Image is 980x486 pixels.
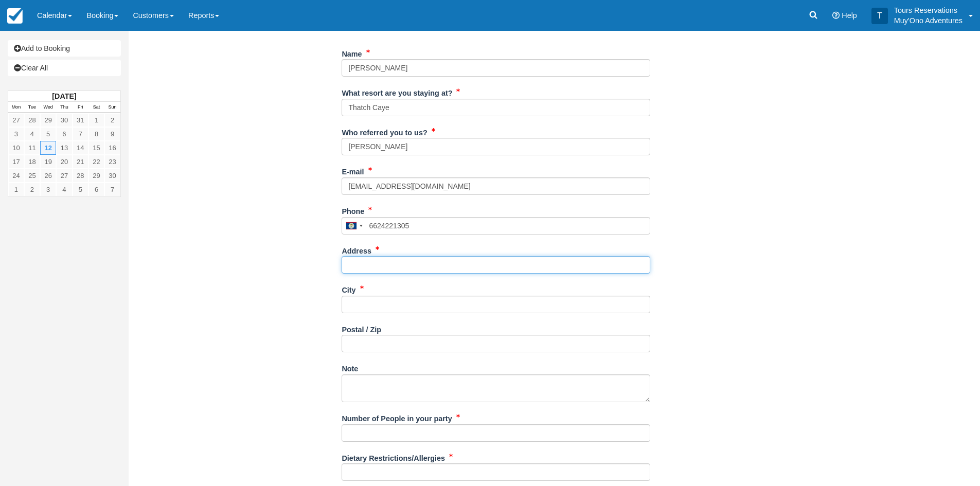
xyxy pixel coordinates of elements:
a: 17 [8,155,24,169]
a: 28 [73,169,88,183]
a: 5 [73,183,88,196]
i: Help [832,12,840,19]
th: Fri [73,102,88,113]
a: 5 [40,127,56,141]
label: What resort are you staying at? [342,84,452,99]
a: 8 [88,127,104,141]
a: 23 [104,155,120,169]
span: Help [842,11,857,20]
a: 26 [40,169,56,183]
a: 30 [56,113,72,127]
label: Who referred you to us? [342,124,427,138]
label: Note [342,360,358,374]
a: 12 [40,141,56,155]
div: T [871,8,888,24]
label: E-mail [342,163,364,177]
a: 2 [24,183,40,196]
th: Sun [104,102,120,113]
a: 31 [73,113,88,127]
a: 20 [56,155,72,169]
label: Number of People in your party [342,410,452,424]
a: 16 [104,141,120,155]
p: Muy'Ono Adventures [894,15,963,26]
th: Wed [40,102,56,113]
a: 25 [24,169,40,183]
a: 29 [88,169,104,183]
th: Tue [24,102,40,113]
a: 24 [8,169,24,183]
a: 27 [56,169,72,183]
a: 4 [24,127,40,141]
label: Phone [342,203,364,217]
a: 3 [8,127,24,141]
img: checkfront-main-nav-mini-logo.png [7,8,23,24]
a: 9 [104,127,120,141]
a: 6 [56,127,72,141]
a: 1 [88,113,104,127]
div: Belize: +501 [342,218,366,234]
a: 3 [40,183,56,196]
a: 11 [24,141,40,155]
label: Postal / Zip [342,321,381,335]
p: Tours Reservations [894,5,963,15]
a: 29 [40,113,56,127]
a: 19 [40,155,56,169]
label: Name [342,45,362,60]
a: 14 [73,141,88,155]
a: 2 [104,113,120,127]
a: 27 [8,113,24,127]
th: Sat [88,102,104,113]
a: 30 [104,169,120,183]
th: Thu [56,102,72,113]
label: Dietary Restrictions/Allergies [342,449,445,464]
a: 10 [8,141,24,155]
label: City [342,281,355,296]
a: 21 [73,155,88,169]
a: 4 [56,183,72,196]
a: 6 [88,183,104,196]
a: Add to Booking [8,40,121,57]
a: 7 [104,183,120,196]
a: 18 [24,155,40,169]
a: Clear All [8,60,121,76]
a: 7 [73,127,88,141]
strong: [DATE] [52,92,76,100]
a: 15 [88,141,104,155]
a: 28 [24,113,40,127]
th: Mon [8,102,24,113]
a: 1 [8,183,24,196]
a: 13 [56,141,72,155]
a: 22 [88,155,104,169]
label: Address [342,242,371,257]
